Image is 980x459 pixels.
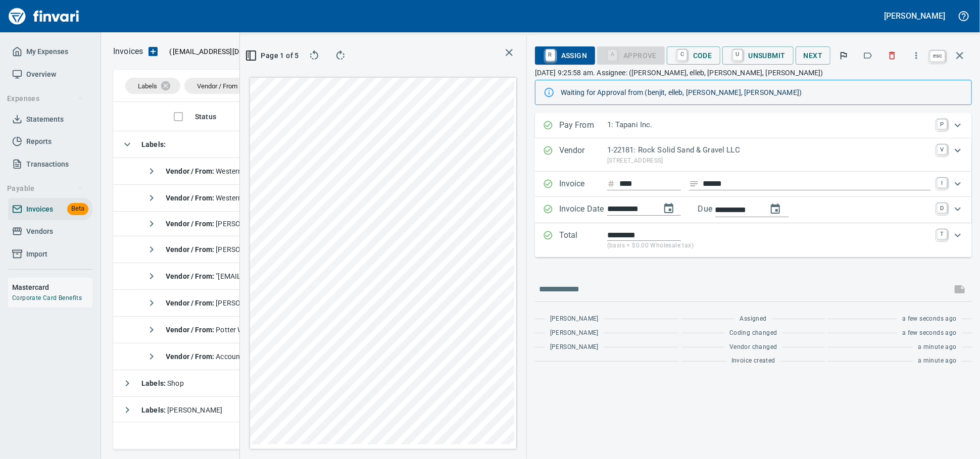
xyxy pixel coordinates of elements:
[195,111,229,123] span: Status
[3,89,87,108] button: Expenses
[607,156,931,166] p: [STREET_ADDRESS]
[561,83,963,101] div: Waiting for Approval from (benjit, elleb, [PERSON_NAME], [PERSON_NAME])
[546,49,555,61] a: R
[607,119,931,131] p: 1: Tapani Inc.
[559,178,607,191] p: Invoice
[729,342,777,352] span: Vendor changed
[550,328,599,338] span: [PERSON_NAME]
[667,46,720,65] button: CCode
[12,282,92,293] h6: Mastercard
[184,78,261,94] div: Vendor / From
[535,46,595,65] button: RAssign
[12,294,82,301] a: Corporate Card Benefits
[8,243,92,266] a: Import
[937,203,947,213] a: D
[248,46,298,65] button: Page 1 of 5
[722,46,794,65] button: UUnsubmit
[6,4,82,28] img: Finvari
[930,50,945,62] a: esc
[8,63,92,86] a: Overview
[937,119,947,129] a: P
[857,44,879,67] button: Labels
[535,68,972,78] p: [DATE] 9:25:58 am. Assignee: ([PERSON_NAME], elleb, [PERSON_NAME], [PERSON_NAME])
[8,153,92,176] a: Transactions
[937,178,947,188] a: I
[918,356,957,366] span: a minute ago
[7,92,83,105] span: Expenses
[535,138,972,172] div: Expand
[559,119,607,132] p: Pay From
[535,223,972,257] div: Expand
[141,140,166,148] strong: Labels :
[166,272,216,280] strong: Vendor / From :
[166,326,216,334] strong: Vendor / From :
[26,68,56,81] span: Overview
[8,198,92,221] a: InvoicesBeta
[937,229,947,239] a: T
[882,8,948,24] button: [PERSON_NAME]
[163,46,291,57] p: ( )
[796,46,831,65] button: Next
[675,47,712,64] span: Code
[166,220,394,228] span: [PERSON_NAME] <[EMAIL_ADDRESS][DOMAIN_NAME]>
[689,179,699,189] svg: Invoice description
[8,130,92,153] a: Reports
[166,352,369,361] span: Accounts <[EMAIL_ADDRESS][DOMAIN_NAME]>
[607,144,931,156] p: 1-22181: Rock Solid Sand & Gravel LLC
[125,78,180,94] div: Labels
[141,379,184,387] span: Shop
[166,194,216,202] strong: Vendor / From :
[535,113,972,138] div: Expand
[113,45,143,58] p: Invoices
[8,108,92,131] a: Statements
[8,220,92,243] a: Vendors
[607,178,615,190] svg: Invoice number
[67,203,88,215] span: Beta
[559,229,607,251] p: Total
[729,328,777,338] span: Coding changed
[657,196,681,221] button: change date
[733,49,743,61] a: U
[166,167,216,175] strong: Vendor / From :
[138,82,157,90] span: Labels
[141,406,222,414] span: [PERSON_NAME]
[902,328,957,338] span: a few seconds ago
[166,245,216,253] strong: Vendor / From :
[143,45,163,58] button: Upload an Invoice
[881,44,903,67] button: Discard
[166,220,216,228] strong: Vendor / From :
[26,248,47,261] span: Import
[26,158,69,171] span: Transactions
[166,326,341,334] span: Potter Webster Company Inc (1-10818)
[677,49,687,61] a: C
[559,203,607,217] p: Invoice Date
[740,314,767,324] span: Assigned
[26,203,53,216] span: Invoices
[535,197,972,223] div: Expand
[8,40,92,63] a: My Expenses
[7,182,83,195] span: Payable
[166,272,457,280] span: "[EMAIL_ADDRESS][DOMAIN_NAME]" <[EMAIL_ADDRESS][DOMAIN_NAME]>
[948,277,972,301] span: This records your message into the invoice and notifies anyone mentioned
[172,46,288,57] span: [EMAIL_ADDRESS][DOMAIN_NAME]
[26,135,52,148] span: Reports
[252,49,294,62] span: Page 1 of 5
[550,342,599,352] span: [PERSON_NAME]
[166,299,415,307] span: [PERSON_NAME] Group Peterbilt([MEDICAL_DATA]) (1-38196)
[607,241,931,251] p: (basis + $0.00 Wholesale tax)
[26,113,64,126] span: Statements
[918,342,957,352] span: a minute ago
[535,172,972,197] div: Expand
[141,379,167,387] strong: Labels :
[550,314,599,324] span: [PERSON_NAME]
[26,45,68,58] span: My Expenses
[698,203,746,215] p: Due
[166,352,216,361] strong: Vendor / From :
[731,356,775,366] span: Invoice created
[141,406,167,414] strong: Labels :
[763,197,788,221] button: change due date
[559,144,607,166] p: Vendor
[3,179,87,198] button: Payable
[804,49,823,62] span: Next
